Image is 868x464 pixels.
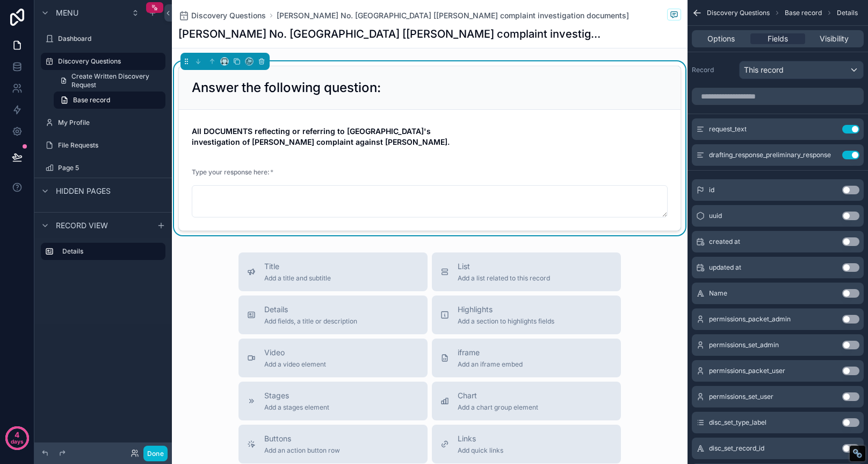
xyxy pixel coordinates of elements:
a: Create Written Discovery Request [54,72,165,89]
div: scrollable content [34,238,172,271]
a: Dashboard [41,30,165,47]
p: 4 [15,430,19,440]
strong: All DOCUMENTS reflecting or referring to [GEOGRAPHIC_DATA]'s investigation of [PERSON_NAME] compl... [192,126,450,146]
span: permissions_set_admin [709,341,779,349]
span: Details [837,9,858,17]
span: permissions_set_user [709,392,773,401]
button: ChartAdd a chart group element [432,382,621,420]
button: Done [143,446,168,461]
span: Add a stages element [264,403,329,412]
button: ButtonsAdd an action button row [238,425,428,463]
a: My Profile [41,114,165,131]
span: This record [744,65,784,75]
span: drafting_response_preliminary_response [709,151,831,159]
h1: [PERSON_NAME] No. [GEOGRAPHIC_DATA] [[PERSON_NAME] complaint investigation documents] [178,26,601,41]
button: iframeAdd an iframe embed [432,339,621,377]
span: Stages [264,390,329,401]
h2: Answer the following question: [192,79,381,96]
span: Highlights [458,304,554,315]
a: File Requests [41,137,165,154]
a: Discovery Questions [178,10,266,21]
span: id [709,186,714,194]
button: HighlightsAdd a section to highlights fields [432,296,621,334]
span: Name [709,289,727,298]
button: LinksAdd quick links [432,425,621,463]
span: permissions_packet_user [709,367,785,375]
span: Links [458,433,503,444]
span: Add a list related to this record [458,274,550,283]
span: Create Written Discovery Request [71,72,159,89]
a: Page 5 [41,159,165,177]
span: Details [264,304,357,315]
span: Title [264,261,331,272]
span: Options [707,33,735,44]
span: request_text [709,125,747,133]
button: ListAdd a list related to this record [432,252,621,291]
span: Discovery Questions [191,10,266,21]
span: Chart [458,390,538,401]
button: VideoAdd a video element [238,339,428,377]
button: TitleAdd a title and subtitle [238,252,428,291]
label: Record [692,66,735,74]
span: created at [709,237,740,246]
span: Visibility [820,33,849,44]
span: Add a chart group element [458,403,538,412]
a: Base record [54,92,165,109]
span: permissions_packet_admin [709,315,791,324]
span: Add a section to highlights fields [458,317,554,326]
button: StagesAdd a stages element [238,382,428,420]
label: Dashboard [58,34,163,43]
span: Add an action button row [264,446,340,455]
span: Video [264,347,326,358]
span: Buttons [264,433,340,444]
span: Hidden pages [56,186,111,196]
span: Fields [768,33,788,44]
span: Add fields, a title or description [264,317,357,326]
span: List [458,261,550,272]
span: Add a title and subtitle [264,274,331,283]
span: Record view [56,220,108,231]
span: Add an iframe embed [458,360,523,369]
span: Base record [73,96,110,104]
span: Menu [56,8,78,18]
label: Discovery Questions [58,57,159,66]
button: DetailsAdd fields, a title or description [238,296,428,334]
span: Discovery Questions [707,9,770,17]
span: uuid [709,212,722,220]
span: Type your response here: [192,168,270,176]
label: My Profile [58,118,163,127]
span: Add quick links [458,446,503,455]
button: This record [739,61,864,79]
a: Discovery Questions [41,53,165,70]
div: Restore Info Box &#10;&#10;NoFollow Info:&#10; META-Robots NoFollow: &#09;false&#10; META-Robots ... [852,448,863,459]
span: Base record [785,9,822,17]
a: [PERSON_NAME] No. [GEOGRAPHIC_DATA] [[PERSON_NAME] complaint investigation documents] [277,10,629,21]
p: days [11,434,24,449]
label: Page 5 [58,164,163,172]
span: disc_set_type_label [709,418,766,427]
span: updated at [709,263,741,272]
span: Add a video element [264,360,326,369]
span: disc_set_record_id [709,444,764,453]
label: File Requests [58,141,163,150]
label: Details [62,247,157,256]
span: iframe [458,347,523,358]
